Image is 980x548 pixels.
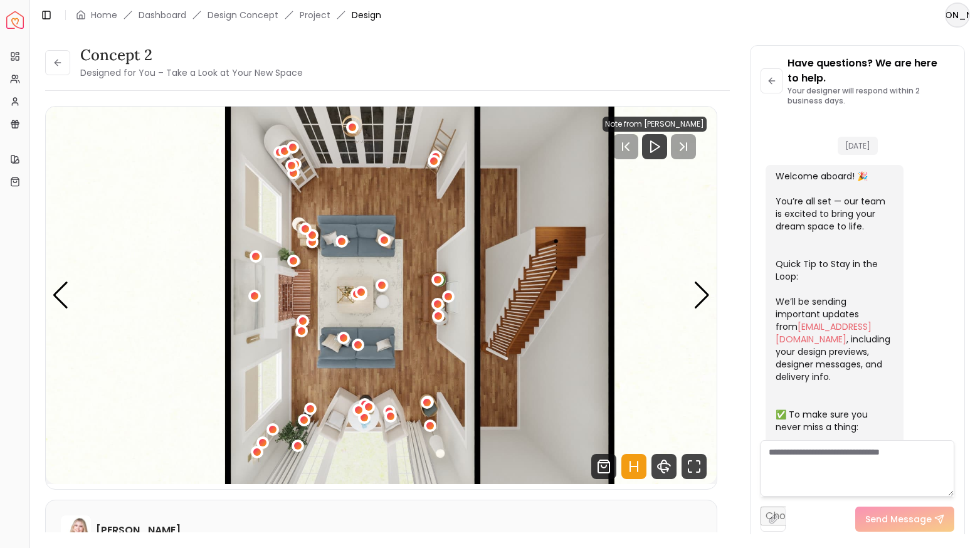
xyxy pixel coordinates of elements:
[788,86,954,106] p: Your designer will respond within 2 business days.
[300,9,330,21] a: Project
[647,139,662,154] svg: Play
[682,454,707,479] svg: Fullscreen
[838,137,878,155] span: [DATE]
[52,282,69,309] div: Previous slide
[621,454,646,479] svg: Hotspots Toggle
[96,523,181,538] h6: [PERSON_NAME]
[80,66,303,79] small: Designed for You – Take a Look at Your New Space
[46,107,717,484] div: 1 / 5
[6,11,24,29] img: Spacejoy Logo
[776,320,872,345] a: [EMAIL_ADDRESS][DOMAIN_NAME]
[61,515,91,545] img: Hannah James
[76,9,381,21] nav: breadcrumb
[945,3,970,28] button: [PERSON_NAME]
[80,45,303,65] h3: concept 2
[603,117,707,132] div: Note from [PERSON_NAME]
[693,282,710,309] div: Next slide
[139,9,186,21] a: Dashboard
[946,4,969,26] span: [PERSON_NAME]
[788,56,954,86] p: Have questions? We are here to help.
[6,11,24,29] a: Spacejoy
[352,9,381,21] span: Design
[651,454,677,479] svg: 360 View
[591,454,616,479] svg: Shop Products from this design
[208,9,278,21] li: Design Concept
[46,107,717,484] div: Carousel
[91,9,117,21] a: Home
[46,107,717,484] img: Design Render 1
